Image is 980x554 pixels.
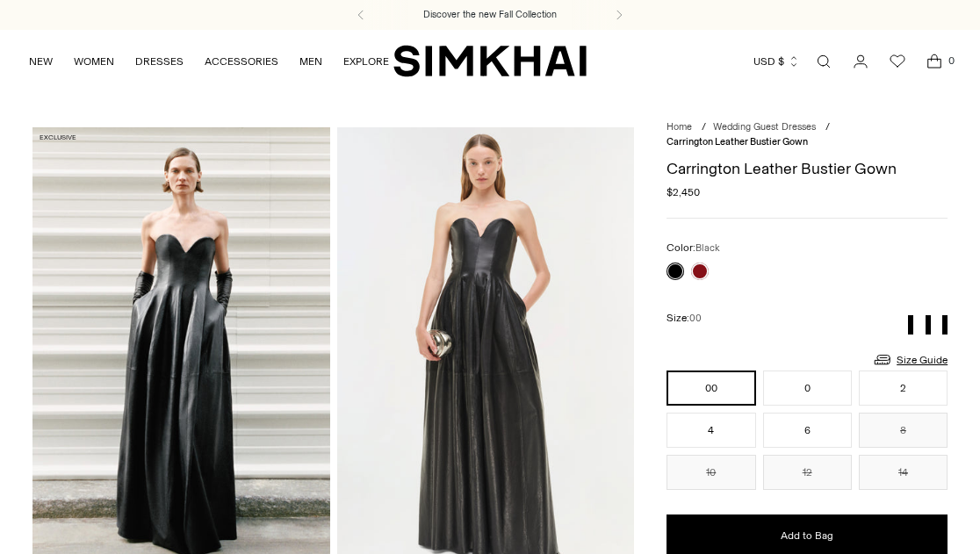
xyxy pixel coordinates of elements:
[880,44,915,79] a: Wishlist
[859,371,948,406] button: 2
[806,44,841,79] a: Open search modal
[781,529,833,543] span: Add to Bag
[763,455,852,490] button: 12
[393,44,587,78] a: SIMKHAI
[702,120,706,135] div: /
[859,413,948,448] button: 8
[917,44,952,79] a: Open cart modal
[667,121,692,133] a: Home
[763,413,852,448] button: 6
[943,53,959,68] span: 0
[667,240,720,256] label: Color:
[299,42,322,81] a: MEN
[859,455,948,490] button: 14
[74,42,114,81] a: WOMEN
[205,42,278,81] a: ACCESSORIES
[667,161,948,176] h1: Carrington Leather Bustier Gown
[343,42,389,81] a: EXPLORE
[29,42,53,81] a: NEW
[667,184,700,200] span: $2,450
[872,349,948,371] a: Size Guide
[667,136,808,147] span: Carrington Leather Bustier Gown
[689,313,702,324] span: 00
[667,413,755,448] button: 4
[423,8,557,22] a: Discover the new Fall Collection
[135,42,184,81] a: DRESSES
[753,42,800,81] button: USD $
[667,310,702,327] label: Size:
[695,242,720,254] span: Black
[667,371,755,406] button: 00
[843,44,878,79] a: Go to the account page
[713,121,816,133] a: Wedding Guest Dresses
[763,371,852,406] button: 0
[667,120,948,149] nav: breadcrumbs
[825,120,830,135] div: /
[667,455,755,490] button: 10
